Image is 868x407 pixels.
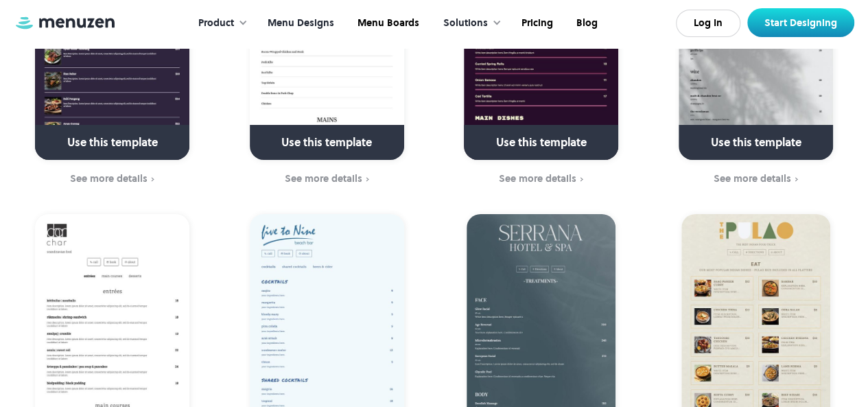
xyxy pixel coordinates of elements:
[443,16,488,31] div: Solutions
[443,172,640,187] a: See more details
[508,2,563,45] a: Pricing
[255,2,344,45] a: Menu Designs
[70,173,148,184] div: See more details
[747,8,854,37] a: Start Designing
[714,173,791,184] div: See more details
[563,2,608,45] a: Blog
[430,2,508,45] div: Solutions
[185,2,255,45] div: Product
[285,173,362,184] div: See more details
[676,10,740,37] a: Log In
[344,2,430,45] a: Menu Boards
[657,172,855,187] a: See more details
[198,16,234,31] div: Product
[499,173,576,184] div: See more details
[228,172,426,187] a: See more details
[14,172,211,187] a: See more details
